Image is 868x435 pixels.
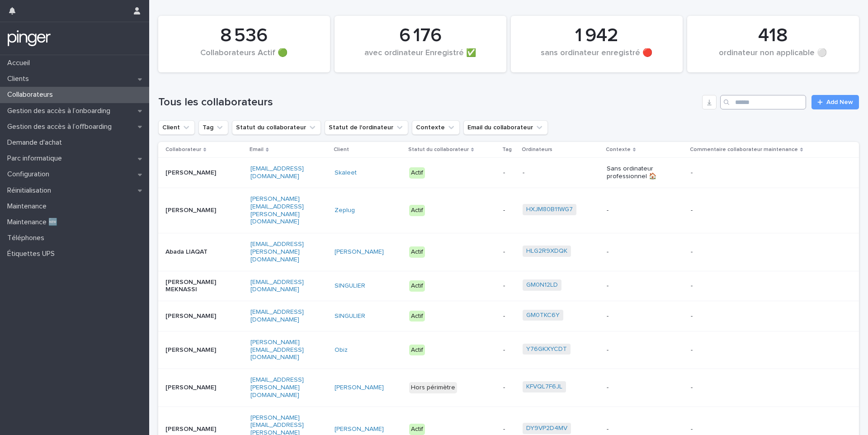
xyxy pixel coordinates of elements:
div: Actif [409,280,425,292]
a: Zeplug [335,207,355,214]
span: Add New [826,99,853,105]
tr: [PERSON_NAME][EMAIL_ADDRESS][PERSON_NAME][DOMAIN_NAME][PERSON_NAME] Hors périmètre-KFVQL7F6JL -- [158,369,859,407]
p: Ordinateurs [522,145,552,155]
a: GM0TKC6Y [526,312,560,319]
p: - [691,248,804,256]
p: Statut du collaborateur [408,145,469,155]
a: KFVQL7F6JL [526,383,562,391]
tr: [PERSON_NAME][EMAIL_ADDRESS][DOMAIN_NAME]SINGULIER Actif-GM0TKC6Y -- [158,301,859,331]
a: [PERSON_NAME] [335,384,384,392]
p: - [607,282,663,290]
div: Actif [409,246,425,258]
p: - [607,426,663,433]
a: [EMAIL_ADDRESS][PERSON_NAME][DOMAIN_NAME] [250,377,304,398]
p: - [691,169,804,177]
a: [PERSON_NAME][EMAIL_ADDRESS][PERSON_NAME][DOMAIN_NAME] [250,196,304,225]
button: Contexte [412,120,460,135]
div: 8 536 [174,24,315,47]
button: Statut du collaborateur [232,120,321,135]
p: Abada LIAQAT [165,248,222,256]
a: [PERSON_NAME][EMAIL_ADDRESS][DOMAIN_NAME] [250,339,304,361]
p: [PERSON_NAME] [165,426,222,433]
tr: [PERSON_NAME][PERSON_NAME][EMAIL_ADDRESS][PERSON_NAME][DOMAIN_NAME]Zeplug Actif-HXJM80B11WG7 -- [158,188,859,233]
a: [EMAIL_ADDRESS][DOMAIN_NAME] [250,279,304,293]
p: Tag [502,145,512,155]
p: Contexte [606,145,631,155]
a: [PERSON_NAME] [335,426,384,433]
div: Actif [409,424,425,435]
p: - [691,207,804,214]
div: Search [720,95,806,109]
p: [PERSON_NAME] MEKNASSI [165,279,222,294]
p: - [503,384,516,392]
p: Maintenance [4,202,54,211]
tr: [PERSON_NAME][EMAIL_ADDRESS][DOMAIN_NAME]Skaleet Actif--Sans ordinateur professionnel 🏠- [158,158,859,188]
a: Y76GKXYCDT [526,345,567,353]
div: 1 942 [526,24,667,47]
tr: [PERSON_NAME] MEKNASSI[EMAIL_ADDRESS][DOMAIN_NAME]SINGULIER Actif-GM0N12LD -- [158,271,859,301]
button: Client [158,120,195,135]
a: HLG2R9XDQK [526,247,567,255]
a: SINGULIER [335,282,365,290]
tr: [PERSON_NAME][PERSON_NAME][EMAIL_ADDRESS][DOMAIN_NAME]Obiz Actif-Y76GKXYCDT -- [158,331,859,369]
p: Demande d'achat [4,138,69,147]
p: - [503,207,516,214]
p: - [607,207,663,214]
a: Obiz [335,346,348,354]
p: Gestion des accès à l’onboarding [4,107,118,115]
p: Client [334,145,349,155]
p: [PERSON_NAME] [165,384,222,392]
div: avec ordinateur Enregistré ✅ [350,48,491,67]
p: - [503,312,516,320]
a: Skaleet [335,169,357,177]
p: Clients [4,75,36,83]
div: sans ordinateur enregistré 🔴 [526,48,667,67]
div: 6 176 [350,24,491,47]
p: Collaborateurs [4,90,60,99]
p: - [607,312,663,320]
p: - [503,169,516,177]
p: - [523,169,579,177]
p: - [691,426,804,433]
a: [EMAIL_ADDRESS][DOMAIN_NAME] [250,309,304,323]
a: [EMAIL_ADDRESS][PERSON_NAME][DOMAIN_NAME] [250,241,304,263]
a: GM0N12LD [526,281,558,289]
p: [PERSON_NAME] [165,346,222,354]
div: Collaborateurs Actif 🟢 [174,48,315,67]
button: Statut de l'ordinateur [325,120,408,135]
p: Configuration [4,170,57,179]
div: 418 [703,24,844,47]
p: - [607,346,663,354]
div: Actif [409,205,425,216]
a: HXJM80B11WG7 [526,206,573,213]
p: Maintenance 🆕 [4,218,65,227]
p: Commentaire collaborateur maintenance [690,145,798,155]
p: - [607,384,663,392]
div: ordinateur non applicable ⚪ [703,48,844,67]
p: - [691,346,804,354]
h1: Tous les collaborateurs [158,96,698,109]
p: [PERSON_NAME] [165,207,222,214]
button: Tag [198,120,228,135]
p: Email [250,145,264,155]
p: - [503,282,516,290]
a: DY9VP2D4MV [526,425,567,432]
button: Email du collaborateur [463,120,548,135]
p: - [691,312,804,320]
tr: Abada LIAQAT[EMAIL_ADDRESS][PERSON_NAME][DOMAIN_NAME][PERSON_NAME] Actif-HLG2R9XDQK -- [158,233,859,271]
a: SINGULIER [335,312,365,320]
p: [PERSON_NAME] [165,312,222,320]
img: mTgBEunGTSyRkCgitkcU [7,29,51,47]
a: Add New [811,95,859,109]
div: Actif [409,167,425,179]
p: Collaborateur [165,145,201,155]
a: [PERSON_NAME] [335,248,384,256]
p: - [691,384,804,392]
p: [PERSON_NAME] [165,169,222,177]
p: Téléphones [4,234,52,242]
p: - [691,282,804,290]
p: - [503,426,516,433]
p: Sans ordinateur professionnel 🏠 [607,165,663,180]
p: Gestion des accès à l’offboarding [4,123,119,131]
p: - [503,346,516,354]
